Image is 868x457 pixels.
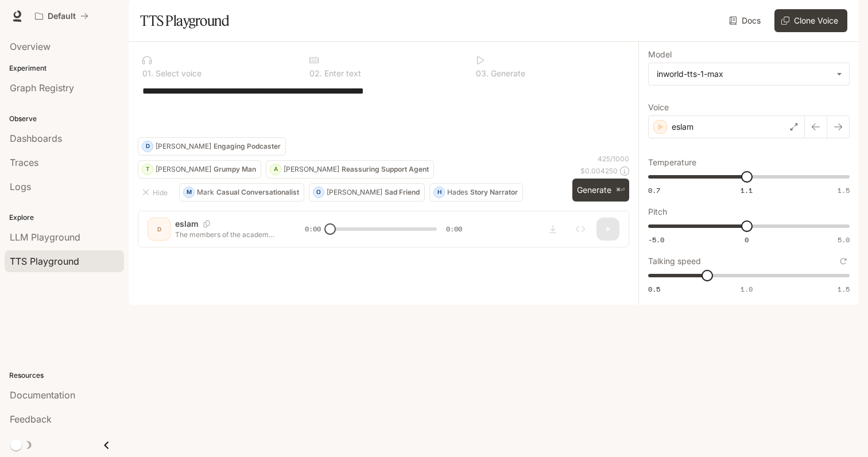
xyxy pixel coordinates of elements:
[470,189,518,196] p: Story Narrator
[447,189,468,196] p: Hades
[672,121,693,133] p: eslam
[648,185,660,195] span: 0.7
[140,9,229,32] h1: TTS Playground
[648,51,672,59] p: Model
[138,183,175,202] button: Hide
[429,183,523,202] button: HHadesStory Narrator
[197,189,214,196] p: Mark
[322,69,361,78] p: Enter text
[138,137,286,156] button: D[PERSON_NAME]Engaging Podcaster
[741,185,753,195] span: 1.1
[476,69,489,78] p: 0 3 .
[774,9,847,32] button: Clone Voice
[648,103,669,111] p: Voice
[649,63,849,85] div: inworld-tts-1-max
[838,284,850,294] span: 1.5
[648,257,701,265] p: Talking speed
[142,137,153,156] div: D
[434,183,444,202] div: H
[156,143,211,150] p: [PERSON_NAME]
[572,179,629,202] button: Generate⌘⏎
[616,187,625,193] p: ⌘⏎
[745,235,749,245] span: 0
[309,183,425,202] button: O[PERSON_NAME]Sad Friend
[48,11,76,21] p: Default
[284,166,339,173] p: [PERSON_NAME]
[142,69,153,78] p: 0 1 .
[648,284,660,294] span: 0.5
[648,158,696,166] p: Temperature
[309,69,322,78] p: 0 2 .
[648,235,664,245] span: -5.0
[214,166,256,173] p: Grumpy Man
[138,160,261,179] button: T[PERSON_NAME]Grumpy Man
[153,69,201,78] p: Select voice
[30,5,94,28] button: All workspaces
[179,183,304,202] button: MMarkCasual Conversationalist
[266,160,434,179] button: A[PERSON_NAME]Reassuring Support Agent
[216,189,299,196] p: Casual Conversationalist
[489,69,525,78] p: Generate
[385,189,420,196] p: Sad Friend
[270,160,281,179] div: A
[838,235,850,245] span: 5.0
[657,68,831,80] div: inworld-tts-1-max
[313,183,324,202] div: O
[837,255,850,268] button: Reset to default
[727,9,765,32] a: Docs
[838,185,850,195] span: 1.5
[741,284,753,294] span: 1.0
[156,166,211,173] p: [PERSON_NAME]
[214,143,281,150] p: Engaging Podcaster
[142,160,153,179] div: T
[648,208,667,216] p: Pitch
[327,189,382,196] p: [PERSON_NAME]
[184,183,194,202] div: M
[342,166,429,173] p: Reassuring Support Agent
